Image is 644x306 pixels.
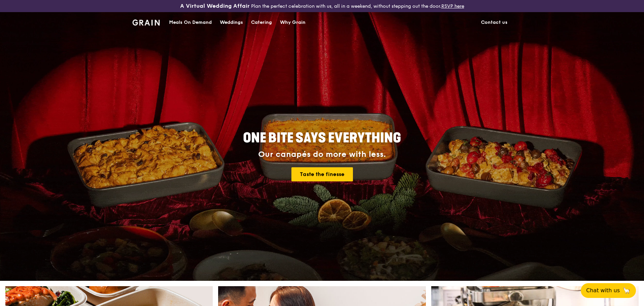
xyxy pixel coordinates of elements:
div: Catering [251,12,272,33]
a: Catering [247,12,276,33]
span: 🦙 [622,287,631,295]
span: Chat with us [586,287,620,295]
a: GrainGrain [132,12,160,32]
button: Chat with us🦙 [581,283,636,298]
a: Taste the finesse [291,167,353,181]
div: Weddings [220,12,243,33]
div: Why Grain [280,12,306,33]
div: Meals On Demand [169,12,212,33]
a: RSVP here [441,3,464,9]
a: Contact us [477,12,512,33]
a: Why Grain [276,12,310,33]
h3: A Virtual Wedding Affair [180,3,250,9]
a: Weddings [216,12,247,33]
img: Grain [132,19,160,26]
div: Plan the perfect celebration with us, all in a weekend, without stepping out the door. [128,3,516,9]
